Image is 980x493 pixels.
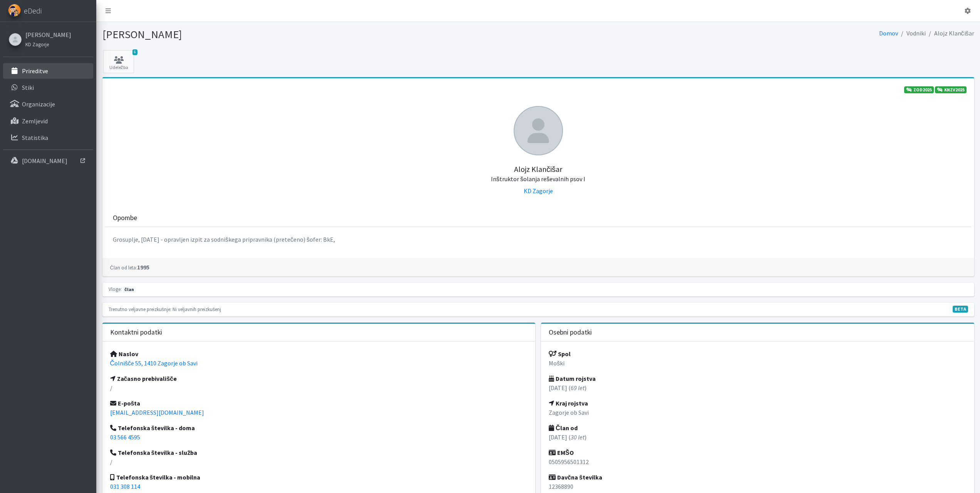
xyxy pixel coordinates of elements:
[879,29,898,37] a: Domov
[110,473,201,481] strong: Telefonska številka - mobilna
[109,306,171,312] small: Trenutno veljavne preizkušnje:
[22,84,34,91] p: Stiki
[935,86,967,93] a: KNZV2025
[22,157,67,165] p: [DOMAIN_NAME]
[549,375,596,382] strong: Datum rojstva
[524,187,553,195] a: KD Zagorje
[926,28,974,39] li: Alojz Klančišar
[110,483,140,490] a: 031 308 114
[549,432,967,442] p: [DATE] ( )
[898,28,926,39] li: Vodniki
[549,328,592,337] h3: Osebni podatki
[549,449,574,456] strong: EMŠO
[22,100,55,108] p: Organizacije
[110,263,149,271] strong: 1995
[3,130,93,145] a: Statistika
[123,286,136,293] span: član
[110,359,198,367] a: Čolnišče 55, 1410 Zagorje ob Savi
[22,67,48,75] p: Prireditve
[571,384,585,392] em: 69 let
[110,399,141,407] strong: E-pošta
[102,28,536,41] h1: [PERSON_NAME]
[3,153,93,168] a: [DOMAIN_NAME]
[103,50,134,73] a: 6 Udeležba
[110,155,967,183] h5: Alojz Klančišar
[549,473,602,481] strong: Davčna številka
[110,457,528,466] p: /
[25,39,71,49] a: KD Zagorje
[549,383,967,392] p: [DATE] ( )
[22,134,48,141] p: Statistika
[549,482,967,491] p: 12368890
[173,306,221,312] small: Ni veljavnih preizkušenj
[8,4,21,17] img: eDedi
[110,424,195,432] strong: Telefonska številka - doma
[549,399,588,407] strong: Kraj rojstva
[3,63,93,79] a: Prireditve
[110,449,198,456] strong: Telefonska številka - služba
[953,306,968,313] span: V fazi razvoja
[110,328,162,337] h3: Kontaktni podatki
[109,286,122,292] small: Vloge:
[113,214,137,222] h3: Opombe
[3,113,93,129] a: Zemljevid
[3,80,93,95] a: Stiki
[549,424,578,432] strong: Član od
[110,375,177,382] strong: Začasno prebivališče
[571,433,585,441] em: 30 let
[3,96,93,112] a: Organizacije
[549,457,967,466] p: 0505956501312
[110,433,140,441] a: 03 566 4595
[549,358,967,368] p: Moški
[113,235,963,244] p: Grosuplje, [DATE] - opravljen izpit za sodniškega pripravnika (pretečeno) šofer: BkE,
[110,409,204,416] a: [EMAIL_ADDRESS][DOMAIN_NAME]
[491,175,585,183] small: Inštruktor šolanja reševalnih psov I
[25,30,71,39] a: [PERSON_NAME]
[549,350,571,358] strong: Spol
[110,383,528,392] p: /
[549,408,967,417] p: Zagorje ob Savi
[25,41,49,47] small: KD Zagorje
[110,350,138,358] strong: Naslov
[24,5,42,17] span: eDedi
[904,86,934,93] a: ZOD2025
[132,49,137,55] span: 6
[110,264,137,271] small: Član od leta:
[22,117,48,125] p: Zemljevid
